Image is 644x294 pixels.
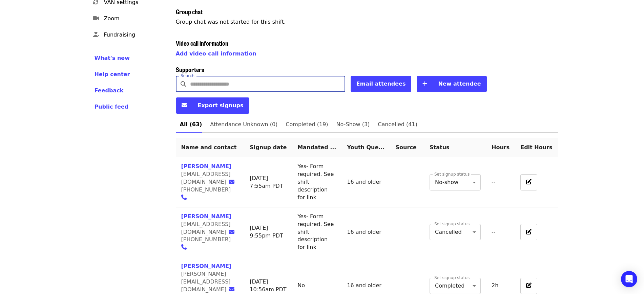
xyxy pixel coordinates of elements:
[526,179,532,185] i: pen-to-square icon
[182,102,187,109] i: envelope icon
[181,221,231,235] span: [EMAIL_ADDRESS][DOMAIN_NAME]
[486,207,515,257] td: --
[181,186,231,193] span: [PHONE_NUMBER]
[181,271,231,293] span: [PERSON_NAME][EMAIL_ADDRESS][DOMAIN_NAME]
[430,144,450,151] span: Status
[176,39,228,47] span: Video call information
[176,97,249,114] button: Export signups
[430,224,481,240] div: Cancelled
[244,207,292,257] td: [DATE] 9:55pm PDT
[332,116,374,133] a: No-Show (3)
[417,76,486,92] button: New attendee
[210,120,277,129] span: Attendance Unknown (0)
[95,54,160,62] a: What's new
[181,236,231,243] span: [PHONE_NUMBER]
[336,120,370,129] span: No-Show (3)
[621,271,637,287] div: Open Intercom Messenger
[181,171,231,185] span: [EMAIL_ADDRESS][DOMAIN_NAME]
[181,163,232,169] a: [PERSON_NAME]
[341,157,390,207] td: 16 and older
[229,179,234,185] i: envelope icon
[176,65,204,74] span: Supporters
[292,207,341,257] td: Yes- Form required. See shift description for link
[229,286,238,293] a: envelope icon
[286,120,328,129] span: Completed (19)
[282,116,332,133] a: Completed (19)
[181,74,194,78] label: Search
[181,244,191,250] a: phone icon
[486,138,515,157] th: Hours
[176,7,203,16] span: Group chat
[104,31,162,39] span: Fundraising
[95,71,130,77] span: Help center
[374,116,421,133] a: Cancelled (41)
[181,263,232,269] a: [PERSON_NAME]
[86,10,168,27] a: Zoom
[93,31,99,38] i: hand-holding-heart icon
[95,104,129,110] span: Public feed
[434,276,470,280] label: Set signup status
[434,172,470,176] label: Set signup status
[180,120,202,129] span: All (63)
[486,157,515,207] td: --
[95,103,160,111] a: Public feed
[422,81,427,87] i: plus icon
[190,76,345,92] input: Search
[176,138,245,157] th: Name and contact
[95,55,130,61] span: What's new
[176,116,206,133] a: All (63)
[95,70,160,78] a: Help center
[229,179,238,185] a: envelope icon
[95,87,124,95] button: Feedback
[378,120,417,129] span: Cancelled (41)
[297,144,336,151] span: Mandated ...
[430,278,481,294] div: Completed
[181,81,186,87] i: search icon
[104,15,162,23] span: Zoom
[244,157,292,207] td: [DATE] 7:55am PDT
[526,282,532,289] i: pen-to-square icon
[438,81,481,87] span: New attendee
[434,222,470,226] label: Set signup status
[229,229,238,235] a: envelope icon
[176,50,256,57] a: Add video call information
[526,229,532,235] i: pen-to-square icon
[181,213,232,220] a: [PERSON_NAME]
[198,102,244,109] span: Export signups
[356,81,406,87] span: Email attendees
[351,76,412,92] button: Email attendees
[515,138,558,157] th: Edit Hours
[181,194,191,201] a: phone icon
[181,194,187,201] i: phone icon
[176,19,286,25] span: Group chat was not started for this shift.
[229,286,234,293] i: envelope icon
[341,207,390,257] td: 16 and older
[244,138,292,157] th: Signup date
[292,157,341,207] td: Yes- Form required. See shift description for link
[93,15,99,22] i: video icon
[390,138,424,157] th: Source
[430,174,481,190] div: No-show
[347,144,385,151] span: Youth Question
[206,116,282,133] a: Attendance Unknown (0)
[229,229,234,235] i: envelope icon
[181,244,187,250] i: phone icon
[86,27,168,43] a: Fundraising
